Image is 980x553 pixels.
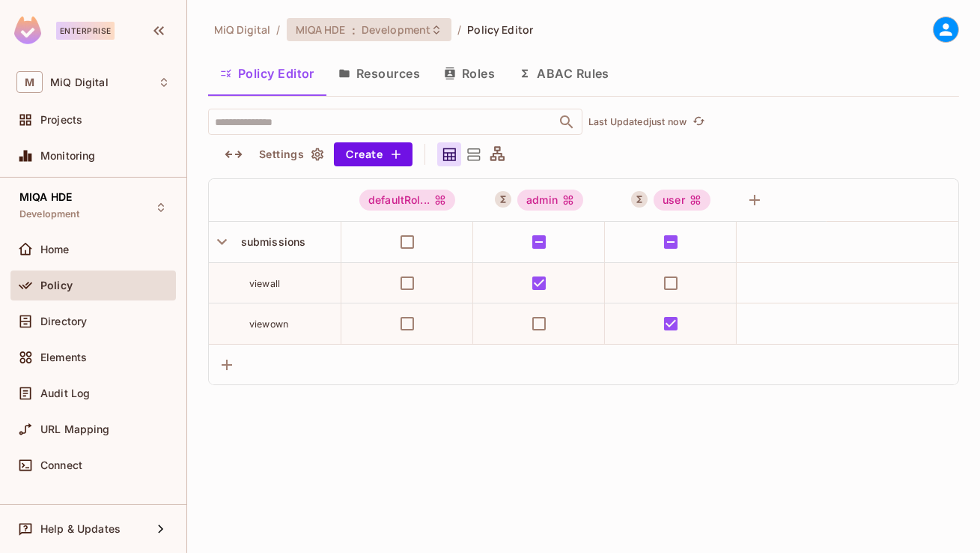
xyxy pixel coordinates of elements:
span: Monitoring [40,150,96,162]
span: the active workspace [214,22,270,37]
li: / [457,22,461,37]
div: admin [517,190,583,211]
span: refresh [693,115,705,130]
span: Projects [40,114,82,126]
span: Help & Updates [40,523,121,535]
div: user [654,190,710,211]
button: ABAC Rules [507,55,621,92]
span: viewown [249,318,288,330]
span: Elements [40,351,87,363]
div: defaultRol... [359,190,455,211]
span: M [16,71,43,93]
span: Click to refresh data [687,113,707,131]
button: refresh [690,113,707,131]
span: Audit Log [40,387,90,399]
span: : [351,24,356,36]
button: Settings [253,142,328,166]
span: Development [362,22,430,37]
div: Enterprise [56,22,115,40]
span: viewall [249,278,280,289]
li: / [276,22,280,37]
img: SReyMgAAAABJRU5ErkJggg== [14,16,41,44]
button: Roles [432,55,507,92]
span: MIQA HDE [296,22,346,37]
button: A User Set is a dynamically conditioned role, grouping users based on real-time criteria. [631,191,648,208]
span: defaultRole [359,190,455,211]
span: submissions [235,235,306,248]
span: URL Mapping [40,423,110,435]
span: MIQA HDE [19,191,72,203]
button: Policy Editor [208,55,326,92]
button: A User Set is a dynamically conditioned role, grouping users based on real-time criteria. [495,191,511,208]
span: Policy Editor [467,22,533,37]
span: Home [40,244,70,256]
span: Directory [40,315,87,327]
button: Resources [326,55,432,92]
p: Last Updated just now [588,116,687,128]
span: Workspace: MiQ Digital [50,76,109,88]
span: Policy [40,279,73,291]
span: Connect [40,459,82,471]
button: Create [334,142,413,166]
button: Open [556,112,577,133]
span: Development [19,208,80,220]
